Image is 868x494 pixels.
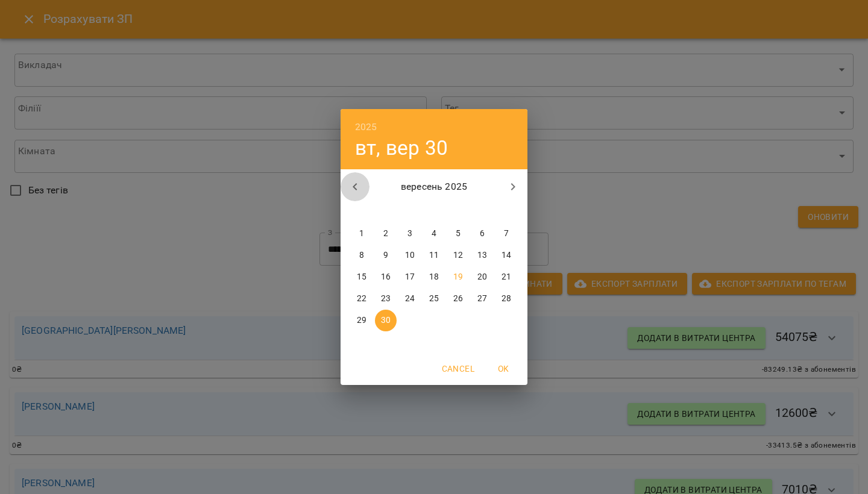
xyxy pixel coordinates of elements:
p: 28 [502,293,511,305]
p: 16 [381,271,391,283]
p: 7 [504,228,509,240]
button: 17 [399,266,421,288]
p: 26 [453,293,463,305]
span: нд [495,205,517,217]
button: 19 [447,266,469,288]
button: 5 [447,223,469,245]
button: OK [484,358,523,380]
button: 12 [447,245,469,266]
button: 24 [399,288,421,310]
button: 7 [495,223,517,245]
p: 10 [405,249,415,261]
span: вт [375,205,397,217]
button: 8 [351,245,373,266]
p: 11 [429,249,439,261]
p: 8 [359,249,364,261]
span: пн [351,205,373,217]
p: вересень 2025 [370,180,499,194]
span: сб [471,205,493,217]
p: 2 [383,228,388,240]
button: 6 [471,223,493,245]
p: 3 [407,228,412,240]
button: 21 [495,266,517,288]
p: 6 [480,228,485,240]
button: 9 [375,245,397,266]
button: вт, вер 30 [355,136,448,160]
p: 29 [357,314,366,327]
p: 13 [477,249,487,261]
button: 20 [471,266,493,288]
p: 1 [359,228,364,240]
button: 15 [351,266,373,288]
button: 16 [375,266,397,288]
p: 14 [502,249,511,261]
p: 4 [432,228,436,240]
button: 4 [423,223,445,245]
button: 23 [375,288,397,310]
p: 15 [357,271,366,283]
p: 12 [453,249,463,261]
p: 5 [456,228,461,240]
p: 9 [383,249,388,261]
button: 10 [399,245,421,266]
button: 28 [495,288,517,310]
button: 13 [471,245,493,266]
p: 19 [453,271,463,283]
p: 27 [477,293,487,305]
button: 25 [423,288,445,310]
p: 18 [429,271,439,283]
button: 29 [351,310,373,331]
span: ср [399,205,421,217]
p: 21 [502,271,511,283]
p: 25 [429,293,439,305]
p: 22 [357,293,366,305]
button: 30 [375,310,397,331]
button: 14 [495,245,517,266]
span: чт [423,205,445,217]
button: 18 [423,266,445,288]
button: 27 [471,288,493,310]
p: 17 [405,271,415,283]
button: 2025 [355,119,377,136]
button: 26 [447,288,469,310]
button: 1 [351,223,373,245]
p: 20 [477,271,487,283]
span: пт [447,205,469,217]
button: 11 [423,245,445,266]
p: 23 [381,293,391,305]
button: Cancel [437,358,479,380]
button: 3 [399,223,421,245]
p: 30 [381,314,391,327]
button: 22 [351,288,373,310]
span: Cancel [442,361,474,376]
button: 2 [375,223,397,245]
p: 24 [405,293,415,305]
span: OK [489,361,518,376]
